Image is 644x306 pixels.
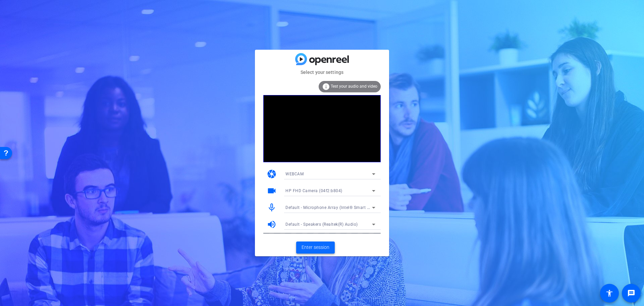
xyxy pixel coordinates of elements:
mat-card-subtitle: Select your settings [255,69,389,76]
span: HP FHD Camera (04f2:b804) [285,188,342,193]
span: Default - Microphone Array (Intel® Smart Sound Technology for Digital Microphones) [285,205,452,210]
mat-icon: volume_up [267,219,277,229]
span: Test your audio and video [331,84,377,89]
mat-icon: accessibility [605,289,613,297]
button: Enter session [296,242,335,254]
span: WEBCAM [285,172,304,176]
mat-icon: message [627,289,635,297]
mat-icon: info [322,83,330,91]
mat-icon: camera [267,169,277,179]
span: Default - Speakers (Realtek(R) Audio) [285,222,358,227]
mat-icon: videocam [267,186,277,196]
mat-icon: mic_none [267,203,277,213]
span: Enter session [302,244,329,251]
img: blue-gradient.svg [295,53,349,65]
